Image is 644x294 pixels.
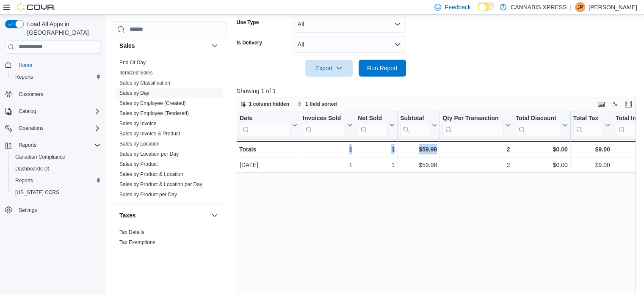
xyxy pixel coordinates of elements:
[119,59,146,66] span: End Of Day
[15,189,59,196] span: [US_STATE] CCRS
[293,16,406,33] button: All
[119,70,153,76] a: Itemized Sales
[303,144,352,154] div: 1
[15,204,101,215] span: Settings
[119,110,189,117] span: Sales by Employee (Tendered)
[358,114,388,122] div: Net Sold
[237,99,293,109] button: 1 column hidden
[119,192,177,198] a: Sales by Product per Day
[2,59,104,71] button: Home
[119,80,170,86] span: Sales by Classification
[2,139,104,151] button: Reports
[12,187,101,198] span: Washington CCRS
[19,125,44,132] span: Operations
[119,181,202,187] a: Sales by Product & Location per Day
[15,205,40,215] a: Settings
[12,176,36,186] a: Reports
[15,89,101,99] span: Customers
[119,171,183,178] span: Sales by Product & Location
[15,177,33,184] span: Reports
[12,152,101,162] span: Canadian Compliance
[119,181,202,188] span: Sales by Product & Location per Day
[15,60,36,70] a: Home
[8,175,104,187] button: Reports
[249,101,289,107] span: 1 column hidden
[367,64,398,72] span: Run Report
[575,2,585,12] div: Jean-Pierre Babin
[8,151,104,163] button: Canadian Compliance
[15,106,39,116] button: Catalog
[8,71,104,83] button: Reports
[119,100,186,107] span: Sales by Employee (Created)
[119,171,183,177] a: Sales by Product & Location
[2,122,104,134] button: Operations
[15,74,33,80] span: Reports
[15,140,40,150] button: Reports
[119,90,149,96] span: Sales by Day
[358,160,395,170] div: 1
[515,160,567,170] div: $0.00
[119,211,208,220] button: Taxes
[303,114,345,122] div: Invoices Sold
[12,176,101,186] span: Reports
[303,114,352,136] button: Invoices Sold
[511,2,567,12] p: CANNABIS XPRESS
[358,144,395,154] div: 1
[24,20,101,37] span: Load All Apps in [GEOGRAPHIC_DATA]
[12,164,101,174] span: Dashboards
[305,101,337,107] span: 1 field sorted
[15,165,49,172] span: Dashboards
[119,140,160,147] span: Sales by Location
[240,114,290,122] div: Date
[442,114,503,136] div: Qty Per Transaction
[8,163,104,175] a: Dashboards
[478,3,495,11] input: Dark Mode
[442,160,510,170] div: 2
[293,99,340,109] button: 1 field sorted
[113,227,227,251] div: Taxes
[589,2,637,12] p: [PERSON_NAME]
[19,142,36,148] span: Reports
[119,191,177,198] span: Sales by Product per Day
[12,152,69,162] a: Canadian Compliance
[358,114,388,136] div: Net Sold
[119,239,155,246] span: Tax Exemptions
[119,161,158,167] a: Sales by Product
[15,89,47,99] a: Customers
[210,41,220,51] button: Sales
[610,99,620,109] button: Display options
[15,106,101,116] span: Catalog
[239,144,297,154] div: Totals
[19,91,43,98] span: Customers
[19,108,36,115] span: Catalog
[119,229,144,236] span: Tax Details
[119,69,153,76] span: Itemized Sales
[119,41,135,50] h3: Sales
[119,229,144,235] a: Tax Details
[119,90,149,96] a: Sales by Day
[400,114,430,122] div: Subtotal
[113,58,227,203] div: Sales
[119,121,156,126] a: Sales by Invoice
[12,187,63,198] a: [US_STATE] CCRS
[19,207,37,214] span: Settings
[237,39,262,46] label: Is Delivery
[240,114,297,136] button: Date
[445,3,470,11] span: Feedback
[119,110,189,116] a: Sales by Employee (Tendered)
[5,55,101,238] nav: Complex example
[623,99,633,109] button: Enter fullscreen
[400,160,437,170] div: $59.98
[2,203,104,216] button: Settings
[237,19,259,26] label: Use Type
[119,151,179,157] span: Sales by Location per Day
[573,114,610,136] button: Total Tax
[400,114,430,136] div: Subtotal
[12,72,101,82] span: Reports
[2,88,104,100] button: Customers
[442,114,503,122] div: Qty Per Transaction
[15,140,101,150] span: Reports
[12,164,53,174] a: Dashboards
[293,36,406,53] button: All
[573,160,610,170] div: $9.00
